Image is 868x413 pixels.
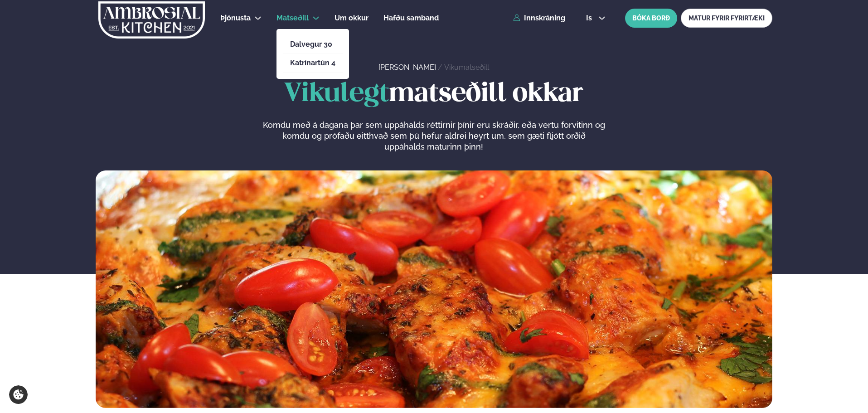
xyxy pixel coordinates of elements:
a: MATUR FYRIR FYRIRTÆKI [681,9,772,28]
img: logo [97,1,206,39]
a: Þjónusta [220,13,251,24]
button: BÓKA BORÐ [625,9,677,28]
span: / [438,63,444,72]
span: Vikulegt [284,82,389,107]
a: Katrínartún 4 [290,59,335,67]
p: Komdu með á dagana þar sem uppáhalds réttirnir þínir eru skráðir, eða vertu forvitinn og komdu og... [262,120,605,152]
span: Um okkur [335,14,369,22]
button: is [579,15,613,22]
img: image alt [96,170,772,408]
a: Innskráning [513,14,565,22]
h1: matseðill okkar [96,80,772,109]
a: Matseðill [276,13,309,24]
a: Dalvegur 30 [290,41,335,48]
span: Matseðill [276,14,309,22]
span: is [586,15,595,22]
span: Hafðu samband [383,14,439,22]
a: Hafðu samband [383,13,439,24]
a: Vikumatseðill [444,63,489,72]
a: Um okkur [335,13,369,24]
a: Cookie settings [9,385,28,404]
span: Þjónusta [220,14,251,22]
a: [PERSON_NAME] [378,63,436,72]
